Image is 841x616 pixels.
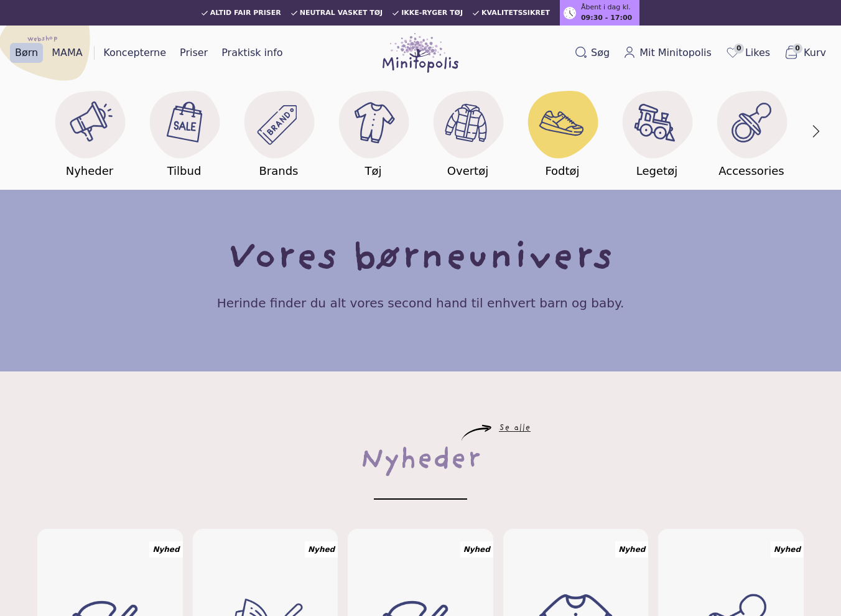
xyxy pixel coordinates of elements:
[636,162,677,180] h5: Legetøj
[259,162,299,180] h5: Brands
[167,162,202,180] h5: Tilbud
[460,541,493,558] div: Nyhed
[745,45,770,60] span: Likes
[47,43,88,63] a: MAMA
[718,162,784,180] h5: Accessories
[228,240,613,279] h1: Vores børneunivers
[720,42,775,63] a: 0Likes
[66,162,114,180] h5: Nyheder
[581,2,631,13] span: Åbent i dag kl.
[618,43,717,63] a: Mit Minitopolis
[326,83,420,180] a: Tøj
[545,162,579,180] h5: Fodtøj
[149,541,182,558] div: Nyhed
[10,43,43,63] a: Børn
[360,441,481,481] div: Nyheder
[615,541,648,558] div: Nyhed
[42,83,137,180] a: Nyheder
[610,83,704,180] a: Legetøj
[792,44,802,54] span: 0
[420,83,515,180] a: Overtøj
[175,43,213,63] a: Priser
[365,162,381,180] h5: Tøj
[305,541,338,558] div: Nyhed
[98,43,171,63] a: Koncepterne
[383,33,458,73] img: Minitopolis logo
[300,9,383,17] span: Neutral vasket tøj
[210,9,281,17] span: Altid fair priser
[137,83,231,180] a: Tilbud
[217,294,625,312] h4: Herinde finder du alt vores second hand til enhvert barn og baby.
[216,43,287,63] a: Praktisk info
[779,42,831,63] button: 0Kurv
[581,13,632,24] span: 09:30 - 17:00
[591,45,610,60] span: Søg
[639,45,712,60] span: Mit Minitopolis
[231,83,326,180] a: Brands
[481,9,550,17] span: Kvalitetssikret
[771,541,804,558] div: Nyhed
[804,45,826,60] span: Kurv
[515,83,610,180] a: Fodtøj
[499,425,531,432] a: Se alle
[570,43,615,63] button: Søg
[447,162,488,180] h5: Overtøj
[401,9,463,17] span: Ikke-ryger tøj
[704,83,799,180] a: Accessories
[734,44,744,54] span: 0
